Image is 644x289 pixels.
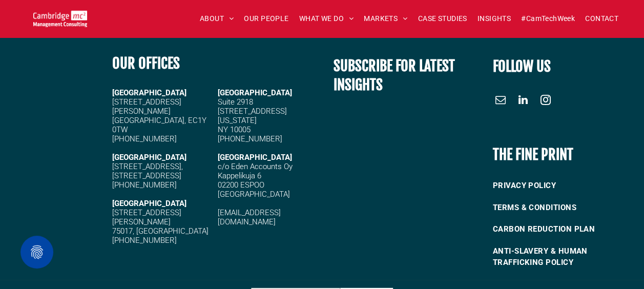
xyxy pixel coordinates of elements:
[538,92,553,110] a: instagram
[218,153,292,162] span: [GEOGRAPHIC_DATA]
[580,11,624,27] a: CONTACT
[413,11,472,27] a: CASE STUDIES
[294,11,359,27] a: WHAT WE DO
[493,240,632,274] a: ANTI-SLAVERY & HUMAN TRAFFICKING POLICY
[33,10,87,27] img: Cambridge MC Logo
[516,11,580,27] a: #CamTechWeek
[112,153,186,162] strong: [GEOGRAPHIC_DATA]
[493,57,551,75] font: FOLLOW US
[112,226,209,236] span: 75017, [GEOGRAPHIC_DATA]
[112,236,177,245] span: [PHONE_NUMBER]
[239,11,294,27] a: OUR PEOPLE
[218,162,293,199] span: c/o Eden Accounts Oy Kappelikuja 6 02200 ESPOO [GEOGRAPHIC_DATA]
[112,180,177,190] span: [PHONE_NUMBER]
[493,218,632,240] a: CARBON REDUCTION PLAN
[218,208,281,226] a: [EMAIL_ADDRESS][DOMAIN_NAME]
[112,199,186,208] strong: [GEOGRAPHIC_DATA]
[112,88,186,97] strong: [GEOGRAPHIC_DATA]
[493,146,573,163] b: THE FINE PRINT
[112,97,206,134] span: [STREET_ADDRESS][PERSON_NAME] [GEOGRAPHIC_DATA], EC1Y 0TW
[112,171,181,180] span: [STREET_ADDRESS]
[195,11,239,27] a: ABOUT
[493,92,508,110] a: email
[112,162,183,171] span: [STREET_ADDRESS],
[218,116,257,125] span: [US_STATE]
[359,11,412,27] a: MARKETS
[112,208,181,226] span: [STREET_ADDRESS][PERSON_NAME]
[218,125,251,134] span: NY 10005
[493,175,632,197] a: PRIVACY POLICY
[218,107,287,116] span: [STREET_ADDRESS]
[112,54,180,72] b: OUR OFFICES
[493,197,632,219] a: TERMS & CONDITIONS
[218,88,292,97] span: [GEOGRAPHIC_DATA]
[472,11,516,27] a: INSIGHTS
[218,134,282,143] span: [PHONE_NUMBER]
[334,57,455,94] span: SUBSCRIBE FOR LATEST INSIGHTS
[112,134,177,143] span: [PHONE_NUMBER]
[515,92,531,110] a: linkedin
[218,97,253,107] span: Suite 2918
